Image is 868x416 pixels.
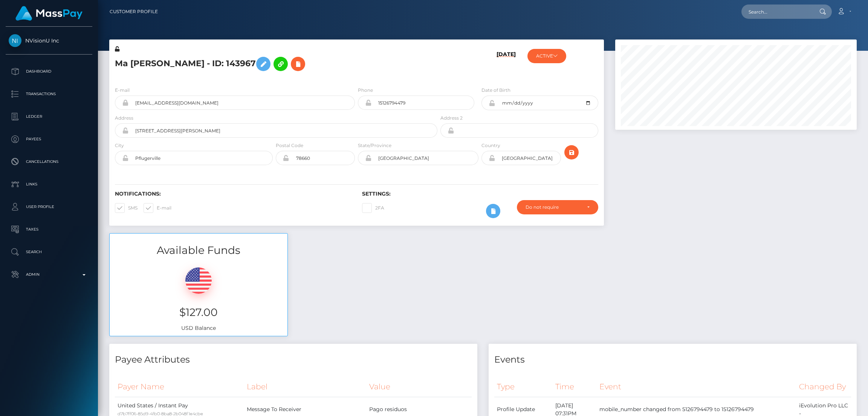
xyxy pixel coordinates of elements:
p: Links [9,179,89,190]
p: Search [9,246,89,258]
p: Cancellations [9,156,89,167]
p: Dashboard [9,66,89,77]
img: MassPay Logo [15,6,83,21]
p: Ledger [9,111,89,122]
p: User Profile [9,201,89,213]
span: NVisionU Inc [6,37,92,44]
p: Admin [9,269,89,280]
p: Taxes [9,224,89,235]
p: Payees [9,134,89,145]
p: Transactions [9,88,89,100]
img: NVisionU Inc [9,34,21,47]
